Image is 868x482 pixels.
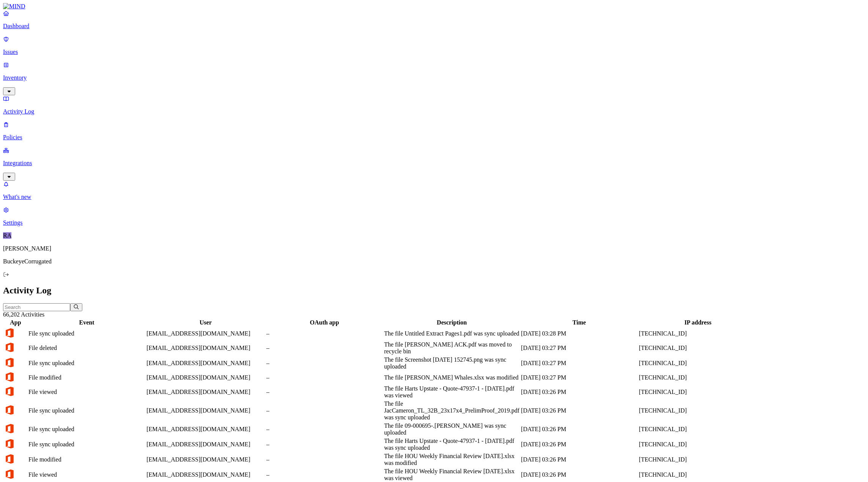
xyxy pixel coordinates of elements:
[3,121,865,141] a: Policies
[266,471,269,478] span: –
[3,10,865,30] a: Dashboard
[384,453,519,466] div: The file HOU Weekly Financial Review [DATE].xlsx was modified
[384,319,519,326] div: Description
[4,342,15,353] img: office-365
[266,360,269,366] span: –
[384,374,519,381] div: The file [PERSON_NAME] Whales.xlsx was modified
[384,330,519,337] div: The file Untitled Extract Pages1.pdf was sync uploaded
[3,134,865,141] p: Policies
[3,108,865,115] p: Activity Log
[521,471,566,478] span: [DATE] 03:26 PM
[146,360,250,366] span: [EMAIL_ADDRESS][DOMAIN_NAME]
[28,471,145,478] div: File viewed
[3,61,865,94] a: Inventory
[3,160,865,167] p: Integrations
[639,426,757,433] div: [TECHNICAL_ID]
[3,285,865,296] h2: Activity Log
[146,426,250,432] span: [EMAIL_ADDRESS][DOMAIN_NAME]
[521,345,566,351] span: [DATE] 03:27 PM
[639,374,757,381] div: [TECHNICAL_ID]
[28,360,145,367] div: File sync uploaded
[3,194,865,200] p: What's new
[266,407,269,414] span: –
[521,319,637,326] div: Time
[521,330,566,337] span: [DATE] 03:28 PM
[3,232,11,239] span: RA
[639,441,757,448] div: [TECHNICAL_ID]
[639,330,757,337] div: [TECHNICAL_ID]
[3,219,865,226] p: Settings
[521,426,566,432] span: [DATE] 03:26 PM
[3,181,865,200] a: What's new
[3,36,865,55] a: Issues
[266,330,269,337] span: –
[384,438,519,451] div: The file Harts Upstate - Quote-47937-1 - [DATE].pdf was sync uploaded
[28,389,145,395] div: File viewed
[639,407,757,414] div: [TECHNICAL_ID]
[28,330,145,337] div: File sync uploaded
[639,471,757,478] div: [TECHNICAL_ID]
[266,426,269,432] span: –
[3,49,865,55] p: Issues
[384,385,519,399] div: The file Harts Upstate - Quote-47937-1 - [DATE].pdf was viewed
[3,303,70,311] input: Search
[639,389,757,395] div: [TECHNICAL_ID]
[639,456,757,463] div: [TECHNICAL_ID]
[4,357,15,368] img: office-365
[4,372,15,382] img: office-365
[28,456,145,463] div: File modified
[3,74,865,81] p: Inventory
[3,3,865,10] a: MIND
[639,345,757,351] div: [TECHNICAL_ID]
[146,345,250,351] span: [EMAIL_ADDRESS][DOMAIN_NAME]
[3,258,865,265] p: BuckeyeCorrugated
[521,441,566,447] span: [DATE] 03:26 PM
[266,345,269,351] span: –
[266,374,269,381] span: –
[28,374,145,381] div: File modified
[146,441,250,447] span: [EMAIL_ADDRESS][DOMAIN_NAME]
[266,319,383,326] div: OAuth app
[28,407,145,414] div: File sync uploaded
[521,360,566,366] span: [DATE] 03:27 PM
[4,319,27,326] div: App
[384,341,519,355] div: The file [PERSON_NAME] ACK.pdf was moved to recycle bin
[4,405,15,415] img: office-365
[3,147,865,180] a: Integrations
[28,441,145,448] div: File sync uploaded
[146,319,265,326] div: User
[521,407,566,414] span: [DATE] 03:26 PM
[4,386,15,397] img: office-365
[3,311,44,318] span: 66,202 Activities
[28,319,145,326] div: Event
[639,319,757,326] div: IP address
[3,23,865,30] p: Dashboard
[639,360,757,367] div: [TECHNICAL_ID]
[266,456,269,463] span: –
[384,400,519,421] div: The file JacCameron_TL_32B_23x17x4_PrelimProof_2019.pdf was sync uploaded
[146,407,250,414] span: [EMAIL_ADDRESS][DOMAIN_NAME]
[3,3,25,10] img: MIND
[4,328,15,338] img: office-365
[3,95,865,115] a: Activity Log
[384,468,519,482] div: The file HOU Weekly Financial Review [DATE].xlsx was viewed
[521,456,566,463] span: [DATE] 03:26 PM
[4,469,15,479] img: office-365
[146,389,250,395] span: [EMAIL_ADDRESS][DOMAIN_NAME]
[3,206,865,226] a: Settings
[521,374,566,381] span: [DATE] 03:27 PM
[28,345,145,351] div: File deleted
[146,456,250,463] span: [EMAIL_ADDRESS][DOMAIN_NAME]
[4,454,15,464] img: office-365
[146,471,250,478] span: [EMAIL_ADDRESS][DOMAIN_NAME]
[4,438,15,449] img: office-365
[28,426,145,433] div: File sync uploaded
[384,422,519,436] div: The file 09-000695-.[PERSON_NAME] was sync uploaded
[3,245,865,252] p: [PERSON_NAME]
[384,356,519,370] div: The file Screenshot [DATE] 152745.png was sync uploaded
[266,441,269,447] span: –
[521,389,566,395] span: [DATE] 03:26 PM
[266,389,269,395] span: –
[4,423,15,434] img: office-365
[146,374,250,381] span: [EMAIL_ADDRESS][DOMAIN_NAME]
